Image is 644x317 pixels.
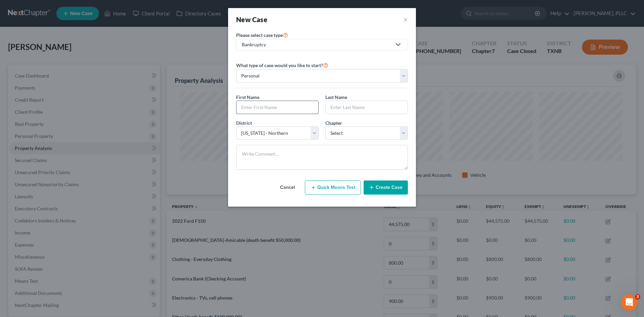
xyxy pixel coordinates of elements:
iframe: Intercom live chat [621,294,637,310]
span: First Name [236,94,259,100]
input: Enter Last Name [326,101,408,114]
span: District [236,120,252,126]
span: 3 [635,294,640,300]
label: What type of case would you like to start? [236,61,328,69]
button: Cancel [273,181,302,194]
span: Chapter [325,120,342,126]
span: Please select case type [236,32,283,38]
button: Create Case [364,180,408,195]
button: × [403,15,408,24]
input: Enter First Name [236,101,318,114]
div: Bankruptcy [242,41,391,48]
span: Last Name [325,94,347,100]
button: Quick Means Test [305,180,361,195]
strong: New Case [236,15,267,23]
